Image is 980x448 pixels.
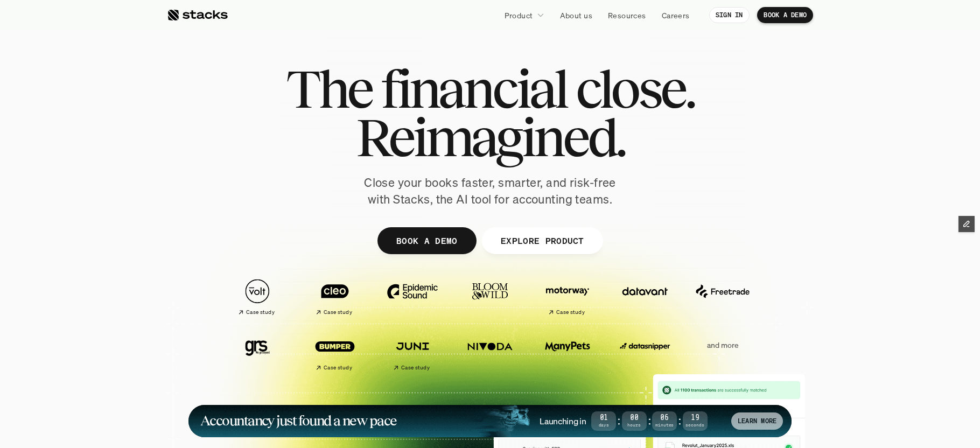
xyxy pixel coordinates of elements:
[591,415,616,421] span: 01
[689,341,756,350] p: and more
[324,365,352,371] h2: Case study
[377,227,477,254] a: BOOK A DEMO
[500,233,584,248] p: EXPLORE PRODUCT
[188,405,792,437] a: Accountancy just found a new paceLaunching in01Days:00Hours:06Minutes:19SecondsLEARN MORE
[716,11,743,19] p: SIGN IN
[127,249,174,257] a: Privacy Policy
[677,415,682,427] strong: :
[381,65,566,113] span: financial
[302,328,368,375] a: Case study
[652,423,677,427] span: Minutes
[401,365,430,371] h2: Case study
[652,415,677,421] span: 06
[379,328,446,375] a: Case study
[356,113,625,162] span: Reimagined.
[355,174,625,208] p: Close your books faster, smarter, and risk-free with Stacks, the AI tool for accounting teams.
[662,10,690,21] p: Careers
[738,417,776,425] p: LEARN MORE
[481,227,603,254] a: EXPLORE PRODUCT
[576,65,694,113] span: close.
[655,5,696,25] a: Careers
[958,216,975,232] button: Edit Framer Content
[683,415,708,421] span: 19
[757,7,813,23] a: BOOK A DEMO
[622,415,647,421] span: 00
[246,309,275,316] h2: Case study
[200,415,397,427] h1: Accountancy just found a new pace
[324,309,352,316] h2: Case study
[560,10,592,21] p: About us
[647,415,652,427] strong: :
[556,309,585,316] h2: Case study
[540,415,586,427] h4: Launching in
[709,7,750,23] a: SIGN IN
[616,415,621,427] strong: :
[534,274,601,320] a: Case study
[302,274,368,320] a: Case study
[764,11,807,19] p: BOOK A DEMO
[505,10,533,21] p: Product
[622,423,647,427] span: Hours
[608,10,646,21] p: Resources
[591,423,616,427] span: Days
[286,65,372,113] span: The
[554,5,599,25] a: About us
[396,233,458,248] p: BOOK A DEMO
[601,5,653,25] a: Resources
[683,423,708,427] span: Seconds
[224,274,291,320] a: Case study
